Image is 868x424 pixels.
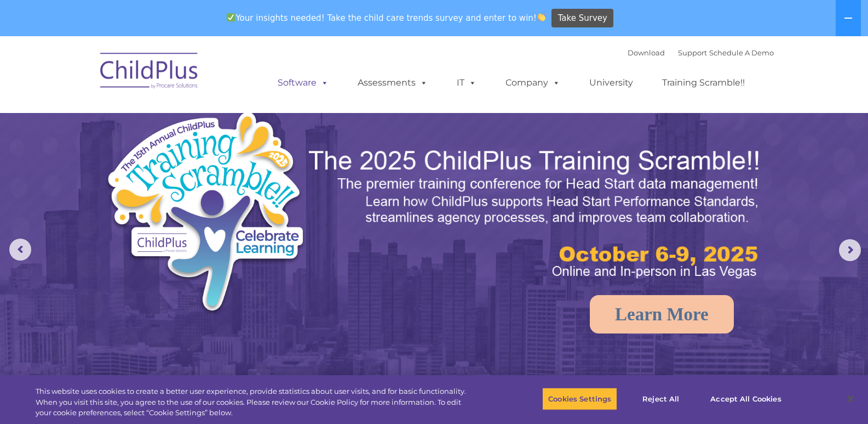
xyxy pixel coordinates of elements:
a: Software [267,72,340,94]
a: University [578,72,644,94]
a: Training Scramble!! [651,72,756,94]
font: | [628,48,774,57]
button: Accept All Cookies [704,387,787,410]
button: Close [838,387,863,411]
button: Cookies Settings [542,387,617,410]
img: 👏 [537,13,545,21]
span: Phone number [152,117,199,126]
a: Learn More [590,295,734,333]
a: Take Survey [551,9,613,28]
a: Download [628,48,665,57]
a: IT [446,72,487,94]
img: ChildPlus by Procare Solutions [95,45,204,100]
span: Take Survey [558,9,607,28]
div: This website uses cookies to create a better user experience, provide statistics about user visit... [36,386,478,419]
span: Last name [152,72,186,81]
span: Your insights needed! Take the child care trends survey and enter to win! [222,7,550,29]
a: Support [678,48,707,57]
img: ✅ [227,13,235,21]
a: Company [495,72,571,94]
a: Assessments [347,72,439,94]
a: Schedule A Demo [709,48,774,57]
button: Reject All [626,387,695,410]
